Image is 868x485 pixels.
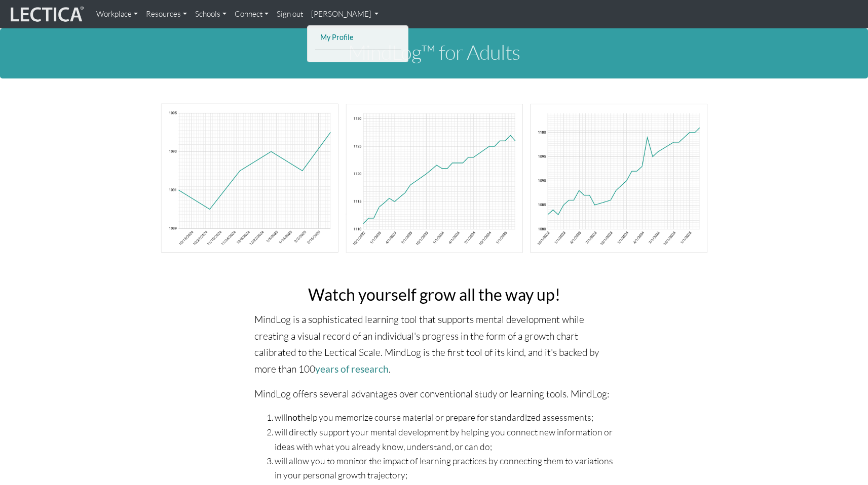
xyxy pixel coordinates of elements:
a: Schools [191,4,231,24]
a: years of research [315,363,389,375]
li: will allow you to monitor the impact of learning practices by connecting them to variations in yo... [275,454,614,482]
p: MindLog is a sophisticated learning tool that supports mental development while creating a visual... [254,311,614,378]
img: mindlog-chart-banner-adult.png [161,103,708,253]
a: Sign out [273,4,307,24]
h2: Watch yourself grow all the way up! [254,286,614,303]
a: [PERSON_NAME] [307,4,383,24]
a: Workplace [92,4,142,24]
a: Resources [142,4,191,24]
a: Connect [231,4,273,24]
p: MindLog offers several advantages over conventional study or learning tools. MindLog: [254,386,614,402]
img: lecticalive [8,5,84,24]
li: will help you memorize course material or prepare for standardized assessments; [275,410,614,425]
strong: not [287,412,301,423]
a: My Profile [318,31,399,44]
h1: MindLog™ for Adults [153,41,715,63]
li: will directly support your mental development by helping you connect new information or ideas wit... [275,425,614,453]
